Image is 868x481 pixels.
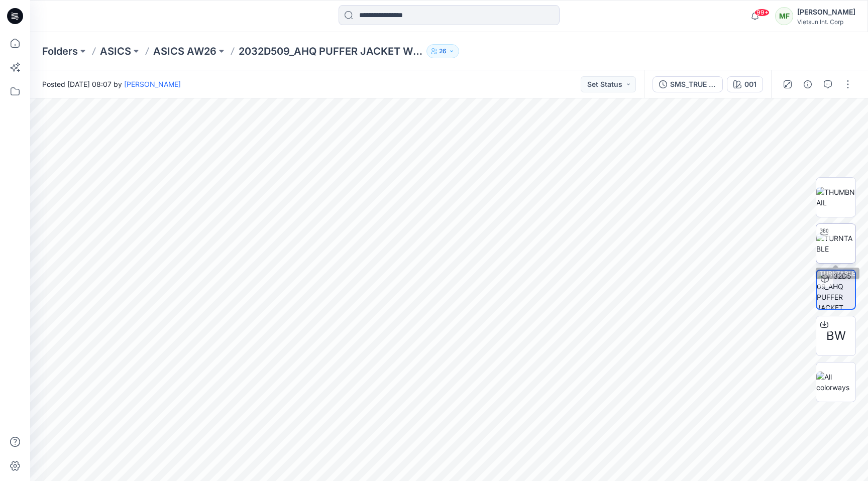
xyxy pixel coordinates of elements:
[826,327,846,345] span: BW
[727,76,763,92] button: 001
[426,44,459,58] button: 26
[670,79,716,90] div: SMS_TRUE FABRIC
[800,76,816,92] button: Details
[42,44,78,58] a: Folders
[775,7,793,25] div: MF
[744,79,756,90] div: 001
[124,80,181,88] a: [PERSON_NAME]
[439,46,447,57] p: 26
[816,233,855,254] img: TURNTABLE
[816,187,855,208] img: THUMBNAIL
[797,6,855,18] div: [PERSON_NAME]
[239,44,422,58] p: 2032D509_AHQ PUFFER JACKET WOMEN WESTERN_AW26
[100,44,131,58] a: ASICS
[816,372,855,393] img: All colorways
[754,9,770,17] span: 99+
[42,79,181,89] span: Posted [DATE] 08:07 by
[817,271,855,309] img: 2032D509_AHQ PUFFER JACKET WOMEN WESTERN_AW26_PRE SMS 001
[797,18,855,26] div: Vietsun Int. Corp
[153,44,216,58] a: ASICS AW26
[653,76,723,92] button: SMS_TRUE FABRIC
